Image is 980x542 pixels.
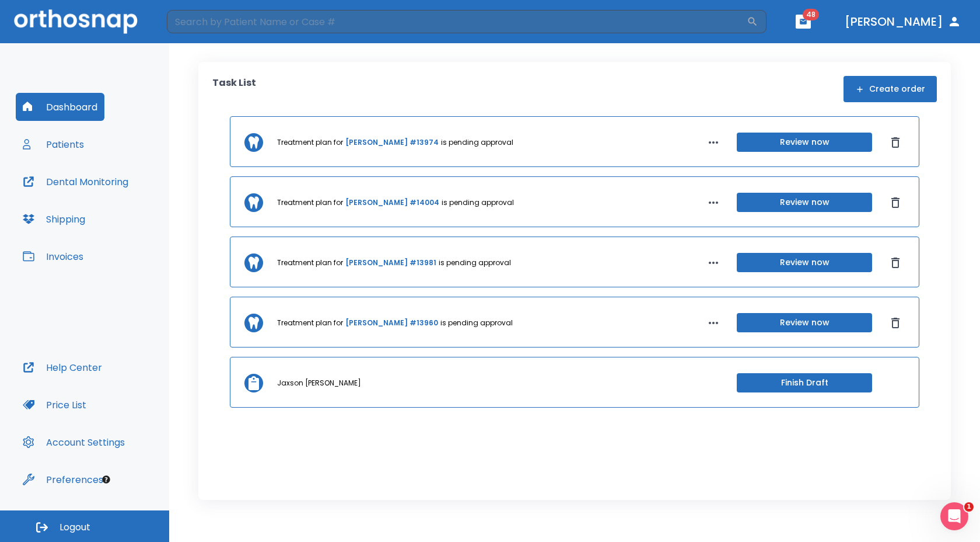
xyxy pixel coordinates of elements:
button: [PERSON_NAME] [840,11,966,32]
iframe: Intercom live chat [940,502,968,530]
button: Invoices [16,242,90,270]
button: Dismiss [886,133,905,152]
button: Dental Monitoring [16,168,135,196]
p: is pending approval [441,137,513,148]
button: Dismiss [886,193,905,212]
span: 1 [964,502,974,512]
p: is pending approval [440,318,513,328]
button: Finish Draft [737,373,872,392]
button: Create order [843,76,937,102]
button: Patients [16,130,91,158]
input: Search by Patient Name or Case # [167,10,747,33]
button: Help Center [16,353,109,381]
img: Orthosnap [14,9,138,33]
p: Treatment plan for [277,318,343,328]
button: Review now [737,193,872,212]
button: Preferences [16,465,110,494]
button: Review now [737,313,872,332]
span: 48 [803,9,819,20]
p: Task List [212,76,256,102]
span: Logout [60,521,90,534]
button: Dismiss [886,253,905,272]
button: Review now [737,133,872,152]
p: Treatment plan for [277,197,343,208]
button: Dismiss [886,314,905,332]
button: Account Settings [16,428,132,456]
button: Review now [737,253,872,272]
p: is pending approval [439,258,511,268]
button: Price List [16,391,93,419]
p: Treatment plan for [277,137,343,148]
button: Shipping [16,205,92,233]
p: is pending approval [442,197,514,208]
a: [PERSON_NAME] #13981 [345,258,436,268]
p: Jaxson [PERSON_NAME] [277,378,361,388]
a: [PERSON_NAME] #14004 [345,197,439,208]
button: Dashboard [16,93,104,121]
a: [PERSON_NAME] #13974 [345,137,439,148]
a: [PERSON_NAME] #13960 [345,318,438,328]
div: Tooltip anchor [101,474,111,485]
p: Treatment plan for [277,258,343,268]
